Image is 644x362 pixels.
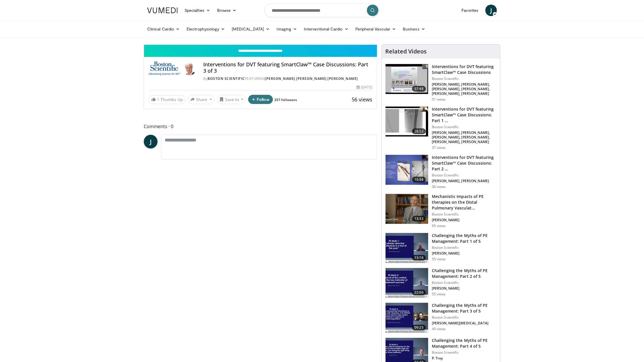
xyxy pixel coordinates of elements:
span: 13:32 [412,216,426,222]
div: By FEATURING , , [203,76,372,81]
p: [PERSON_NAME], [PERSON_NAME], [PERSON_NAME], [PERSON_NAME], [PERSON_NAME], [PERSON_NAME] [432,82,497,96]
a: Boston Scientific [208,76,245,81]
a: 1 Thumbs Up [149,95,185,104]
img: aa34f66b-8fb4-423e-af58-98094d69e140.150x105_q85_crop-smart_upscale.jpg [386,268,428,298]
a: Favorites [458,5,482,16]
a: 22:06 Challenging the Myths of PE Management: Part 2 of 5 Boston Scientific [PERSON_NAME] 55 views [385,268,497,298]
a: [PERSON_NAME] [265,76,295,81]
a: 57:48 Interventions for DVT featuring SmartClaw™ Case Discussions Boston Scientific [PERSON_NAME]... [385,64,497,102]
p: [PERSON_NAME][MEDICAL_DATA] [432,321,497,326]
img: Avatar [183,61,196,75]
p: 51 views [432,97,446,102]
span: 15:36 [412,177,426,182]
p: Boston Scientific [432,173,497,178]
a: [PERSON_NAME] [327,76,358,81]
h3: Interventions for DVT featuring SmartClaw™ Case Discussions: Part 2 … [432,155,497,172]
p: Boston Scientific [432,245,497,250]
span: 56 views [352,96,372,103]
input: Search topics, interventions [264,3,379,17]
p: 36 views [432,184,446,189]
a: 13:16 Challenging the Myths of PE Management: Part 1 of 5 Boston Scientific [PERSON_NAME] 55 views [385,233,497,263]
a: 357 followers [274,97,297,102]
h3: Interventions for DVT featuring SmartClaw™ Case Discussions [432,64,497,75]
a: Electrophysiology [183,23,228,35]
a: [MEDICAL_DATA] [228,23,273,35]
p: [PERSON_NAME], [PERSON_NAME], [PERSON_NAME], [PERSON_NAME], [PERSON_NAME], [PERSON_NAME] [432,130,497,144]
a: Business [399,23,429,35]
a: Specialties [181,5,214,16]
span: 1 [157,97,159,102]
a: [PERSON_NAME] [296,76,327,81]
a: Browse [214,5,240,16]
img: 4caf57cf-5f7b-481c-8355-26418ca1cbc4.150x105_q85_crop-smart_upscale.jpg [386,194,428,224]
a: J [485,5,497,16]
p: 65 views [432,224,446,228]
p: [PERSON_NAME] [432,251,497,256]
span: 57:48 [412,86,426,92]
h4: Interventions for DVT featuring SmartClaw™ Case Discussions: Part 3 of 3 [203,61,372,74]
p: [PERSON_NAME], [PERSON_NAME] [432,179,497,183]
img: 8e34a565-0f1f-4312-bf6d-12e5c78bba72.150x105_q85_crop-smart_upscale.jpg [386,107,428,136]
p: Boston Scientific [432,212,497,217]
a: Peripheral Vascular [352,23,399,35]
span: 09:25 [412,325,426,330]
img: c9201aff-c63c-4c30-aa18-61314b7b000e.150x105_q85_crop-smart_upscale.jpg [386,155,428,185]
p: 49 views [432,327,446,331]
h3: Mechanistic Impacts of PE therapies on the Distal Pulmonary Vasculat… [432,194,497,211]
a: 13:32 Mechanistic Impacts of PE therapies on the Distal Pulmonary Vasculat… Boston Scientific [PE... [385,194,497,228]
p: Boston Scientific [432,280,497,285]
h4: Related Videos [385,48,427,55]
span: 13:16 [412,255,426,261]
a: J [144,135,158,149]
button: Follow [248,95,273,104]
h3: Challenging the Myths of PE Management: Part 1 of 5 [432,233,497,244]
h3: Challenging the Myths of PE Management: Part 4 of 5 [432,338,497,349]
img: 82703e6a-145d-463d-93aa-0811cc9f6235.150x105_q85_crop-smart_upscale.jpg [386,303,428,333]
a: 28:52 Interventions for DVT featuring SmartClaw™ Case Discussions: Part 1 … Boston Scientific [PE... [385,106,497,150]
button: Share [188,95,214,104]
img: VuMedi Logo [147,7,178,13]
img: f80d5c17-e695-4770-8d66-805e03df8342.150x105_q85_crop-smart_upscale.jpg [386,64,428,94]
button: Save to [217,95,246,104]
p: Boston Scientific [432,315,497,320]
p: P. Troy [432,356,497,361]
h3: Challenging the Myths of PE Management: Part 2 of 5 [432,268,497,279]
a: Interventional Cardio [300,23,352,35]
img: Boston Scientific [149,61,180,75]
span: Comments 0 [144,123,377,130]
span: 28:52 [412,128,426,134]
img: 098efa87-ceca-4c8a-b8c3-1b83f50c5bf2.150x105_q85_crop-smart_upscale.jpg [386,233,428,263]
h3: Challenging the Myths of PE Management: Part 3 of 5 [432,303,497,314]
p: Boston Scientific [432,125,497,129]
p: Boston Scientific [432,76,497,81]
a: Imaging [273,23,300,35]
p: 55 views [432,292,446,296]
a: 15:36 Interventions for DVT featuring SmartClaw™ Case Discussions: Part 2 … Boston Scientific [PE... [385,155,497,189]
div: [DATE] [356,85,372,90]
span: 22:06 [412,290,426,295]
p: 37 views [432,145,446,150]
p: Boston Scientific [432,350,497,355]
p: 55 views [432,257,446,261]
a: 09:25 Challenging the Myths of PE Management: Part 3 of 5 Boston Scientific [PERSON_NAME][MEDICAL... [385,303,497,333]
p: [PERSON_NAME] [432,286,497,291]
h3: Interventions for DVT featuring SmartClaw™ Case Discussions: Part 1 … [432,106,497,124]
p: [PERSON_NAME] [432,218,497,222]
a: Clinical Cardio [144,23,183,35]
